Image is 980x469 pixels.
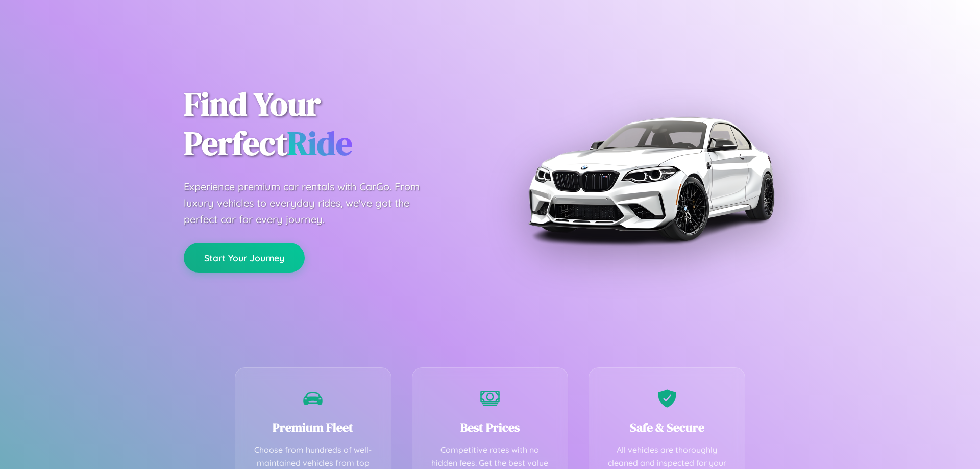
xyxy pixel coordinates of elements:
[523,51,778,306] img: Premium BMW car rental vehicle
[287,121,352,165] span: Ride
[184,85,475,163] h1: Find Your Perfect
[184,243,305,273] button: Start Your Journey
[184,179,439,228] p: Experience premium car rentals with CarGo. From luxury vehicles to everyday rides, we've got the ...
[251,419,376,436] h3: Premium Fleet
[604,419,729,436] h3: Safe & Secure
[428,419,553,436] h3: Best Prices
